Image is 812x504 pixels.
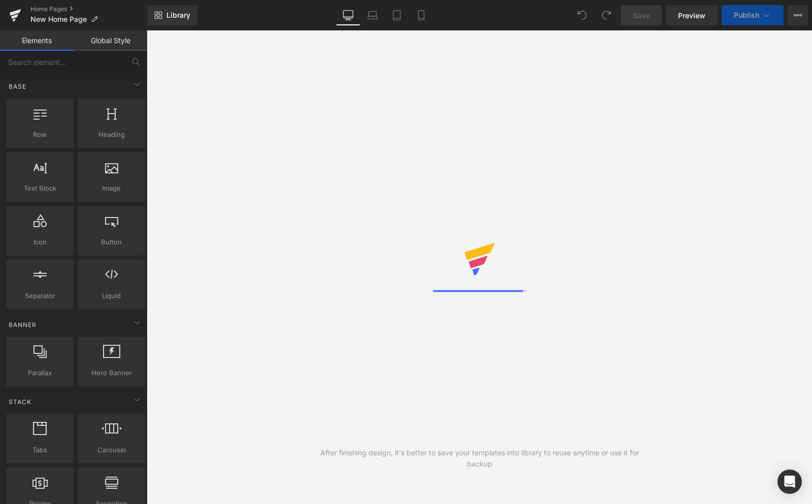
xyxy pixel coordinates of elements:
a: Preview [666,5,718,25]
button: Undo [572,5,592,25]
span: Icon [9,237,71,247]
span: Carousel [81,445,142,455]
span: Stack [8,397,32,407]
span: Library [166,11,190,20]
span: Publish [734,11,759,19]
a: Mobile [409,5,433,25]
button: More [788,5,808,25]
a: Desktop [336,5,360,25]
span: Preview [678,10,705,21]
a: Global Style [74,30,147,51]
span: Separator [9,291,71,301]
span: Text Block [9,183,71,194]
span: Image [81,183,142,194]
span: Liquid [81,291,142,301]
span: Parallax [9,368,71,378]
span: Save [633,10,650,21]
a: Home Pages [30,5,147,13]
button: Redo [596,5,617,25]
span: Heading [81,129,142,140]
span: Hero Banner [81,368,142,378]
span: Button [81,237,142,247]
span: Row [9,129,71,140]
span: Banner [8,320,38,330]
div: Open Intercom Messenger [777,470,802,494]
span: New Home Page [30,15,87,23]
a: Tablet [385,5,409,25]
a: Laptop [360,5,385,25]
div: After finishing design, it's better to save your templates into library to reuse anytime or use i... [313,447,646,470]
button: Publish [722,5,784,25]
a: New Library [147,5,197,25]
span: Tabs [9,445,71,455]
span: Base [8,82,27,91]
